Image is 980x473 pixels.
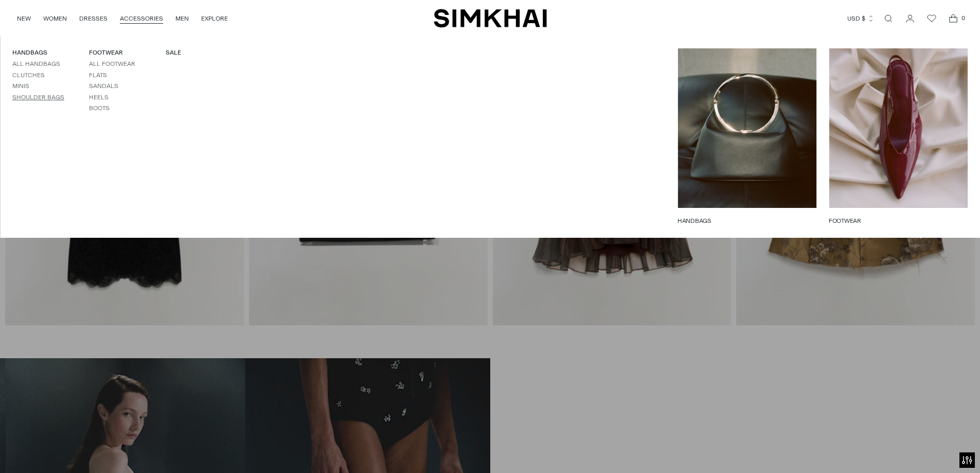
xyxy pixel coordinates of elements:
[17,7,31,30] a: NEW
[847,7,875,30] button: USD $
[43,7,67,30] a: WOMEN
[120,7,163,30] a: ACCESSORIES
[900,8,920,29] a: Go to the account page
[79,7,108,30] a: DRESSES
[434,8,547,28] a: SIMKHAI
[201,7,228,30] a: EXPLORE
[175,7,189,30] a: MEN
[943,8,964,29] a: Open cart modal
[921,8,942,29] a: Wishlist
[958,13,968,23] span: 0
[878,8,899,29] a: Open search modal
[8,434,103,465] iframe: Sign Up via Text for Offers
